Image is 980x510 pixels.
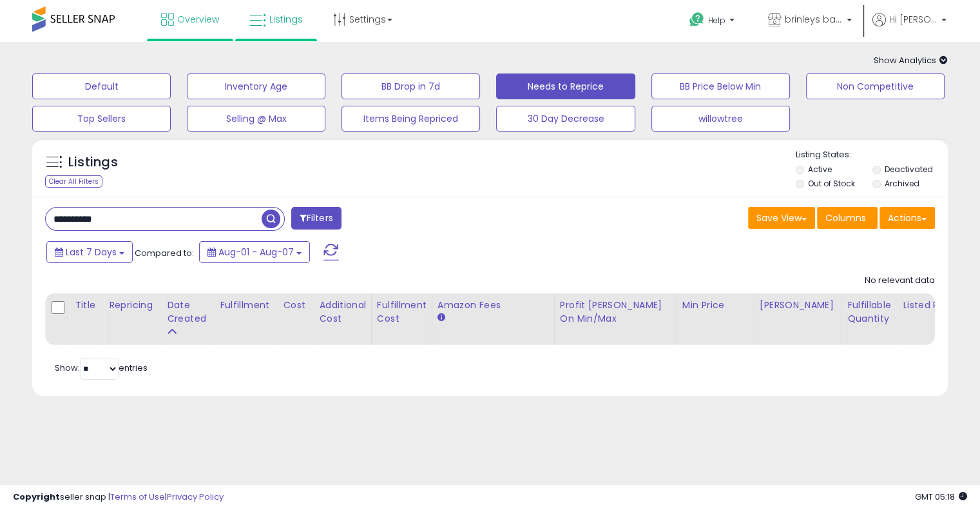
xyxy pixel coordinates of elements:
div: No relevant data [865,275,935,287]
span: Hi [PERSON_NAME] [889,13,937,26]
a: Hi [PERSON_NAME] [872,13,946,42]
div: Amazon Fees [437,299,549,312]
span: Aug-01 - Aug-07 [218,246,294,259]
th: The percentage added to the cost of goods (COGS) that forms the calculator for Min & Max prices. [554,293,677,345]
button: Actions [879,207,935,229]
button: willowtree [651,106,790,132]
div: Min Price [682,299,749,312]
div: Clear All Filters [45,175,102,188]
button: Selling @ Max [187,106,325,132]
span: Show: entries [55,362,148,374]
div: Cost [283,299,308,312]
span: brinleys bargains [785,13,843,26]
div: Repricing [109,299,156,312]
button: 30 Day Decrease [496,106,635,132]
label: Out of Stock [808,178,855,189]
span: Last 7 Days [66,246,117,259]
button: Items Being Repriced [341,106,480,132]
button: BB Price Below Min [651,74,790,99]
label: Deactivated [884,164,932,175]
h5: Listings [68,153,118,172]
button: Inventory Age [187,74,325,99]
button: Columns [817,207,878,229]
button: Last 7 Days [46,241,133,263]
button: BB Drop in 7d [341,74,480,99]
strong: Copyright [13,491,60,503]
button: Filters [291,207,341,230]
i: Get Help [689,12,705,28]
span: Listings [269,13,303,26]
p: Listing States: [796,149,948,161]
button: Save View [748,207,815,229]
button: Non Competitive [806,74,945,99]
span: Overview [177,13,219,26]
label: Archived [884,178,919,189]
div: Title [75,299,98,312]
button: Aug-01 - Aug-07 [199,241,310,263]
small: Amazon Fees. [437,312,445,324]
div: seller snap | | [13,491,224,504]
a: Help [679,2,747,42]
span: Show Analytics [874,54,948,66]
div: [PERSON_NAME] [760,299,836,312]
button: Default [32,74,171,99]
div: Profit [PERSON_NAME] on Min/Max [560,299,671,326]
button: Needs to Reprice [496,74,635,99]
div: Fulfillment [220,299,272,312]
button: Top Sellers [32,106,171,132]
a: Privacy Policy [167,491,224,503]
div: Date Created [167,299,209,326]
span: Columns [825,211,866,224]
span: Compared to: [135,247,194,259]
div: Fulfillable Quantity [847,299,892,326]
div: Additional Cost [319,299,366,326]
div: Fulfillment Cost [377,299,427,326]
span: 2025-08-15 05:18 GMT [915,491,967,503]
span: Help [708,15,725,26]
a: Terms of Use [110,491,165,503]
label: Active [808,164,832,175]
